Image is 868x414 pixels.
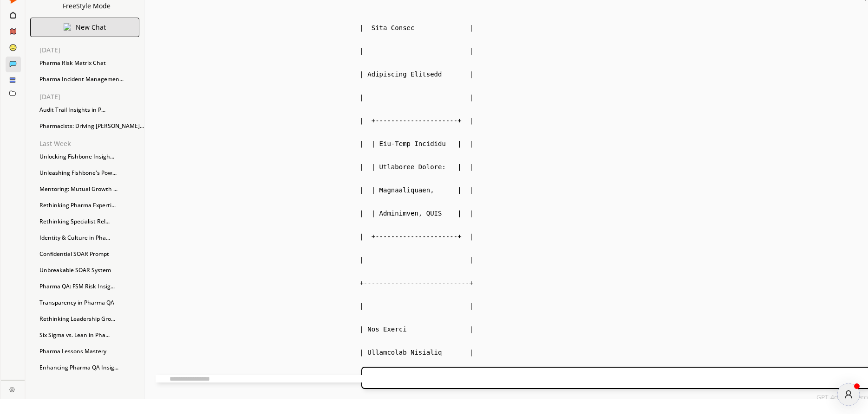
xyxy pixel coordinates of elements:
div: Pharma Incident Managemen... [35,72,144,86]
div: Rethinking Specialist Rel... [35,215,144,229]
div: Unbreakable SOAR System [35,263,144,277]
div: Rethinking Leadership Gro... [35,312,144,326]
div: Confidential SOAR Prompt [35,247,144,261]
div: Transparency in Pharma QA [35,296,144,310]
div: Pharmacists: Driving [PERSON_NAME]... [35,119,144,133]
a: Close [1,380,25,396]
div: Rethinking Pharma Experti... [35,198,144,212]
div: Unleashing Fishbone's Pow... [35,166,144,180]
button: atlas-launcher [837,383,860,406]
div: Pharma Risk Matrix Chat [35,56,144,70]
div: Unlocking Fishbone Insigh... [35,150,144,164]
div: Enhancing Pharma QA Insig... [35,361,144,375]
p: New Chat [76,24,106,31]
p: [DATE] [39,46,144,54]
img: Close [64,23,71,31]
div: Mentoring: Mutual Growth ... [35,182,144,196]
img: Close [9,387,15,392]
div: Pharma QA: FSM Risk Insig... [35,280,144,293]
div: FreeStyle Mode [59,2,111,10]
p: [DATE] [39,93,144,101]
p: Last Week [39,140,144,147]
div: Identity & Culture in Pha... [35,231,144,245]
div: Six Sigma vs. Lean in Pha... [35,328,144,342]
div: Audit Trail Insights in P... [35,103,144,117]
div: atlas-message-author-avatar [837,383,860,406]
div: Pharma Lessons Mastery [35,344,144,358]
